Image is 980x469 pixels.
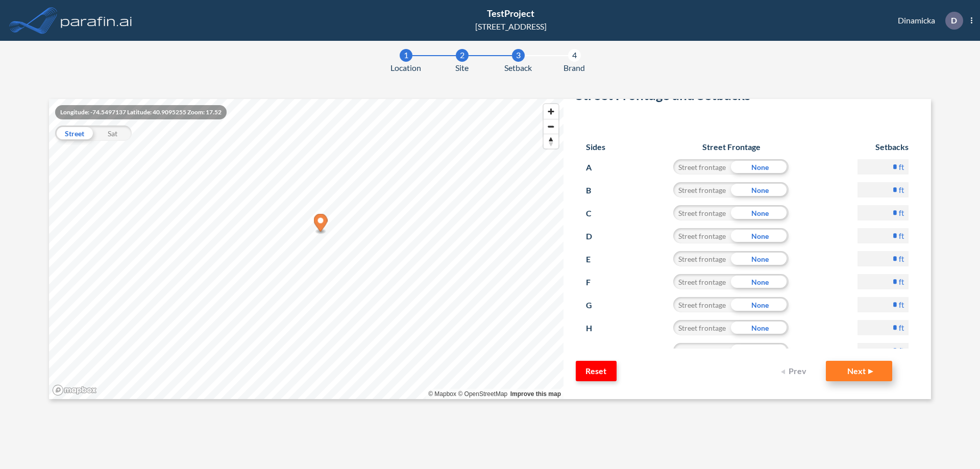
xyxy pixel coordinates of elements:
[428,390,456,398] a: Mapbox
[586,159,605,176] p: A
[544,104,558,119] button: Zoom in
[49,99,563,399] canvas: Map
[504,62,532,74] span: Setback
[673,320,731,335] div: Street frontage
[458,390,507,398] a: OpenStreetMap
[586,297,605,313] p: G
[586,343,605,359] p: I
[544,134,558,149] button: Reset bearing to north
[456,49,469,62] div: 2
[731,297,789,312] div: None
[512,49,525,62] div: 3
[731,343,789,358] div: None
[673,205,731,220] div: Street frontage
[544,119,558,134] button: Zoom out
[59,10,134,31] img: logo
[475,20,547,33] div: [STREET_ADDRESS]
[586,182,605,199] p: B
[731,320,789,335] div: None
[314,214,328,235] div: Map marker
[899,208,904,218] label: ft
[673,159,731,175] div: Street frontage
[586,274,605,290] p: F
[455,62,469,74] span: Site
[510,390,561,398] a: Improve this map
[673,297,731,312] div: Street frontage
[487,8,534,19] span: TestProject
[673,251,731,266] div: Street frontage
[899,254,904,264] label: ft
[55,105,227,119] div: Longitude: -74.5497137 Latitude: 40.9095255 Zoom: 17.52
[55,126,93,141] div: Street
[673,274,731,289] div: Street frontage
[899,277,904,287] label: ft
[586,228,605,244] p: D
[731,182,789,198] div: None
[899,300,904,310] label: ft
[673,228,731,243] div: Street frontage
[664,142,799,152] h6: Street Frontage
[951,16,957,25] p: D
[52,384,97,396] a: Mapbox homepage
[731,251,789,266] div: None
[400,49,412,62] div: 1
[576,361,617,381] button: Reset
[563,62,585,74] span: Brand
[899,323,904,333] label: ft
[899,345,904,356] label: ft
[883,12,972,30] div: Dinamicka
[731,274,789,289] div: None
[731,228,789,243] div: None
[899,185,904,195] label: ft
[775,361,816,381] button: Prev
[586,251,605,267] p: E
[731,159,789,175] div: None
[826,361,892,381] button: Next
[857,142,909,152] h6: Setbacks
[93,126,132,141] div: Sat
[586,142,605,152] h6: Sides
[673,343,731,358] div: Street frontage
[586,205,605,221] p: C
[899,162,904,172] label: ft
[544,134,558,149] span: Reset bearing to north
[586,320,605,336] p: H
[673,182,731,198] div: Street frontage
[568,49,581,62] div: 4
[899,231,904,241] label: ft
[390,62,421,74] span: Location
[731,205,789,220] div: None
